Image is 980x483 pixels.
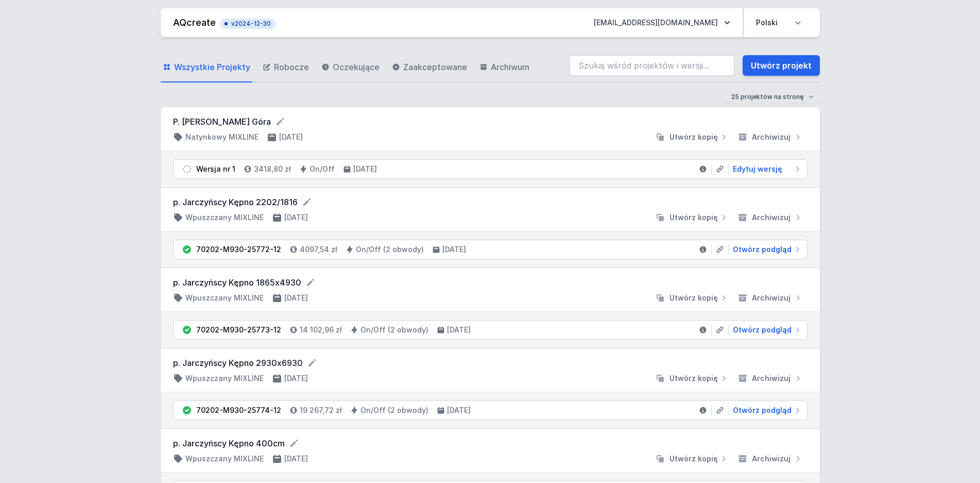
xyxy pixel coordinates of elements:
span: Zaakceptowane [403,61,467,73]
button: Utwórz kopię [651,373,733,384]
span: Robocze [274,61,309,73]
h4: 14 102,96 zł [300,325,342,335]
button: Archiwizuj [733,132,807,142]
span: Archiwizuj [752,373,790,384]
form: p. Jarczyńscy Kępno 2202/1816 [173,196,807,208]
button: Utwórz kopię [651,454,733,464]
h4: 3418,80 zł [254,164,291,174]
span: Otwórz podgląd [733,244,792,255]
h4: [DATE] [284,293,308,303]
a: Otwórz podgląd [729,405,803,415]
h4: Wpuszczany MIXLINE [185,293,264,303]
button: Edytuj nazwę projektu [275,116,285,127]
form: p. Jarczyńscy Kępno 400cm [173,437,807,449]
h4: [DATE] [447,405,471,415]
button: Edytuj nazwę projektu [289,438,299,448]
a: Wszystkie Projekty [161,53,252,82]
span: Oczekujące [333,61,380,73]
a: Otwórz podgląd [729,325,803,335]
span: Archiwizuj [752,293,790,303]
button: Archiwizuj [733,293,807,303]
h4: [DATE] [284,212,308,223]
h4: [DATE] [284,373,308,384]
button: Edytuj nazwę projektu [307,358,317,368]
span: Utwórz kopię [669,293,718,303]
button: Archiwizuj [733,212,807,223]
h4: Natynkowy MIXLINE [185,132,259,142]
h4: 4097,54 zł [300,244,337,255]
h4: [DATE] [279,132,303,142]
span: Otwórz podgląd [733,405,792,415]
span: Utwórz kopię [669,212,718,223]
form: P. [PERSON_NAME] Góra [173,115,807,128]
div: 70202-M930-25774-12 [196,405,281,415]
a: Edytuj wersję [729,164,803,174]
select: Wybierz język [750,13,807,32]
img: draft.svg [182,164,192,174]
a: Archiwum [477,53,531,82]
form: p. Jarczyńscy Kępno 2930x6930 [173,357,807,369]
h4: On/Off (2 obwody) [356,244,424,255]
span: Archiwizuj [752,132,790,142]
span: Edytuj wersję [733,164,782,174]
h4: Wpuszczany MIXLINE [185,373,264,384]
span: Utwórz kopię [669,373,718,384]
span: Archiwum [491,61,529,73]
div: 70202-M930-25773-12 [196,325,281,335]
div: 70202-M930-25772-12 [196,244,281,255]
h4: [DATE] [442,244,466,255]
h4: On/Off (2 obwody) [360,405,428,415]
h4: On/Off (2 obwody) [360,325,428,335]
button: Archiwizuj [733,454,807,464]
h4: [DATE] [353,164,377,174]
button: Utwórz kopię [651,132,733,142]
span: Otwórz podgląd [733,325,792,335]
button: Edytuj nazwę projektu [302,197,312,207]
h4: On/Off [310,164,335,174]
h4: Wpuszczany MIXLINE [185,212,264,223]
a: AQcreate [173,17,216,28]
span: Archiwizuj [752,212,790,223]
a: Zaakceptowane [390,53,469,82]
h4: [DATE] [284,454,308,464]
span: Wszystkie Projekty [174,61,250,73]
span: Archiwizuj [752,454,790,464]
div: Wersja nr 1 [196,164,235,174]
button: v2024-12-30 [220,16,276,29]
form: p. Jarczyńscy Kępno 1865x4930 [173,276,807,289]
input: Szukaj wśród projektów i wersji... [570,55,734,76]
span: Utwórz kopię [669,454,718,464]
span: Utwórz kopię [669,132,718,142]
a: Utwórz projekt [743,55,820,76]
h4: 19 267,72 zł [300,405,342,415]
h4: [DATE] [447,325,471,335]
a: Otwórz podgląd [729,244,803,255]
span: v2024-12-30 [225,20,271,28]
a: Oczekujące [319,53,382,82]
button: Archiwizuj [733,373,807,384]
button: [EMAIL_ADDRESS][DOMAIN_NAME] [586,13,738,32]
button: Utwórz kopię [651,293,733,303]
h4: Wpuszczany MIXLINE [185,454,264,464]
a: Robocze [261,53,311,82]
button: Edytuj nazwę projektu [305,277,316,288]
button: Utwórz kopię [651,212,733,223]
